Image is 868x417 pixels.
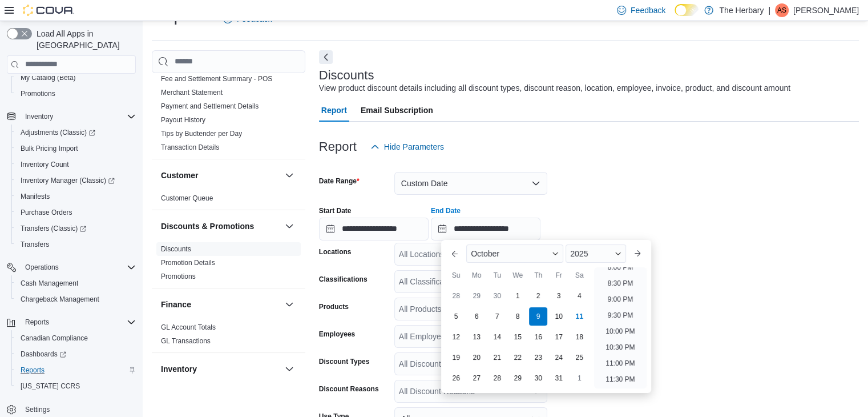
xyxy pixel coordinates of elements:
span: Reports [21,366,45,375]
span: Chargeback Management [21,295,99,304]
a: [US_STATE] CCRS [16,379,84,393]
button: Bulk Pricing Import [11,141,140,157]
div: day-24 [550,348,568,367]
label: Products [319,302,349,311]
button: Hide Parameters [366,135,449,158]
button: Next [319,50,333,64]
button: Inventory Count [11,157,140,173]
li: 11:00 PM [601,356,639,370]
div: October, 2025 [446,286,590,388]
div: Sa [570,266,588,284]
button: Purchase Orders [11,205,140,220]
div: day-17 [550,328,568,346]
div: Th [529,266,547,284]
div: day-2 [529,287,547,305]
div: We [508,266,527,284]
div: day-28 [447,287,465,305]
span: Cash Management [16,276,136,290]
a: Customer Queue [161,194,213,202]
a: Transfers (Classic) [11,220,140,236]
span: Load All Apps in [GEOGRAPHIC_DATA] [32,28,136,51]
a: Fee and Settlement Summary - POS [161,75,272,83]
button: Discounts & Promotions [161,220,280,232]
a: Adjustments (Classic) [16,126,100,139]
label: Discount Types [319,357,369,366]
button: My Catalog (Beta) [11,70,140,86]
span: Transfers [16,238,136,251]
a: Transaction Details [161,143,219,151]
div: Su [447,266,465,284]
span: Payment and Settlement Details [161,102,259,111]
span: Feedback [631,5,665,16]
span: Operations [25,263,59,272]
div: day-13 [467,328,486,346]
a: Inventory Count [16,158,74,171]
h3: Inventory [161,363,197,375]
input: Dark Mode [675,4,699,16]
button: Inventory [2,109,140,125]
span: Bulk Pricing Import [16,142,136,155]
button: Reports [11,362,140,378]
span: Transfers (Classic) [21,224,86,233]
a: Inventory Manager (Classic) [16,174,119,187]
div: Customer [152,191,305,210]
li: 8:30 PM [603,276,638,290]
h3: Customer [161,170,198,181]
a: Discounts [161,245,191,253]
span: Email Subscription [361,99,433,122]
label: Employees [319,330,355,339]
div: Tu [488,266,506,284]
div: day-21 [488,348,506,367]
button: Discounts & Promotions [282,219,296,233]
span: Inventory [21,110,136,123]
div: Button. Open the year selector. 2025 is currently selected. [566,244,625,263]
button: Customer [161,170,280,181]
button: Manifests [11,189,140,205]
button: Operations [2,259,140,275]
div: day-18 [570,328,588,346]
span: Tips by Budtender per Day [161,129,242,138]
button: Custom Date [394,172,547,195]
a: Purchase Orders [16,206,77,219]
span: GL Transactions [161,336,211,346]
span: October [471,249,499,258]
span: Operations [21,260,136,274]
a: Cash Management [16,276,83,290]
button: Chargeback Management [11,291,140,307]
span: Transfers [21,240,49,249]
span: Adjustments (Classic) [16,126,136,139]
div: day-20 [467,348,486,367]
button: Next month [628,244,647,263]
a: My Catalog (Beta) [16,71,80,85]
li: 8:00 PM [603,260,638,274]
span: AS [777,3,786,17]
div: day-29 [508,369,527,387]
a: Reports [16,363,49,377]
div: day-3 [550,287,568,305]
div: day-1 [508,287,527,305]
li: 10:30 PM [601,340,639,354]
div: Mo [467,266,486,284]
span: Inventory Count [16,158,136,171]
div: day-9 [529,307,547,326]
span: Transfers (Classic) [16,222,136,235]
label: Date Range [319,177,360,186]
div: View product discount details including all discount types, discount reason, location, employee, ... [319,82,790,94]
li: 11:30 PM [601,372,639,386]
span: Dashboards [21,350,66,359]
div: day-22 [508,348,527,367]
a: Manifests [16,190,54,203]
h3: Report [319,140,357,154]
a: Merchant Statement [161,89,223,97]
button: Inventory [161,363,280,375]
div: day-31 [550,369,568,387]
label: Discount Reasons [319,384,379,394]
span: 2025 [570,249,588,258]
div: day-11 [570,307,588,326]
div: day-16 [529,328,547,346]
span: Washington CCRS [16,379,136,393]
div: day-25 [570,348,588,367]
span: Reports [25,318,49,327]
span: Reports [16,363,136,377]
div: day-30 [488,287,506,305]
